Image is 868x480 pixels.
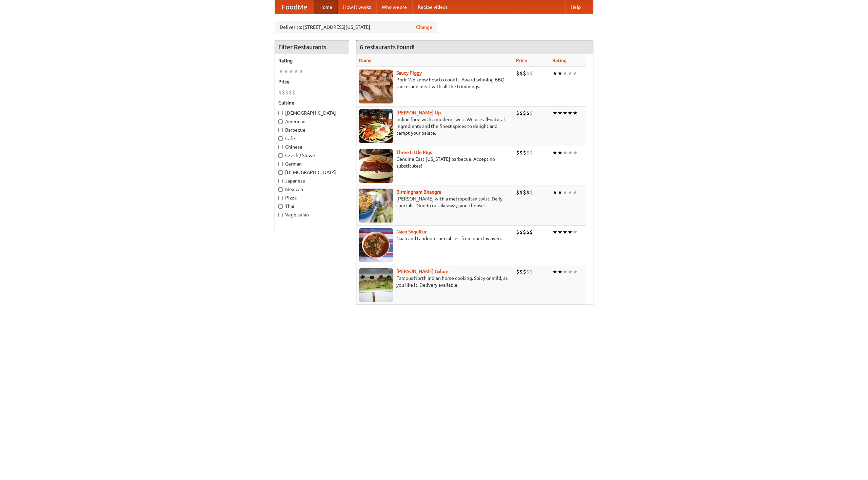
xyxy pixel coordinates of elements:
[359,156,511,169] p: Genuine East [US_STATE] barbecue. Accept no substitutes!
[278,143,346,150] label: Chinese
[396,229,427,234] a: Naan Sequitur
[552,109,557,117] li: ★
[516,58,527,63] a: Price
[299,68,304,75] li: ★
[278,78,346,85] h5: Price
[289,68,294,75] li: ★
[526,149,530,156] li: $
[530,109,533,117] li: $
[278,169,346,176] label: [DEMOGRAPHIC_DATA]
[557,109,563,117] li: ★
[278,186,346,193] label: Mexican
[359,275,511,288] p: Famous North Indian home cooking. Spicy or mild, as you like it. Delivery available.
[516,268,519,275] li: $
[278,187,283,192] input: Mexican
[359,70,393,103] img: saucy.jpg
[557,268,563,275] li: ★
[552,149,557,156] li: ★
[292,89,295,96] li: $
[278,204,283,209] input: Thai
[396,269,449,274] a: [PERSON_NAME] Galore
[552,228,557,236] li: ★
[568,228,573,236] li: ★
[359,76,511,90] p: Pork. We know how to cook it. Award-winning BBQ sauce, and meat with all the trimmings.
[359,189,393,223] img: bhangra.jpg
[568,189,573,196] li: ★
[526,268,530,275] li: $
[523,268,526,275] li: $
[278,128,283,132] input: Barbecue
[523,189,526,196] li: $
[565,0,586,14] a: Help
[526,109,530,117] li: $
[563,268,568,275] li: ★
[552,268,557,275] li: ★
[278,89,282,96] li: $
[568,149,573,156] li: ★
[278,160,346,167] label: German
[519,70,523,77] li: $
[396,189,441,195] a: Birmingham Bhangra
[278,211,346,218] label: Vegetarian
[278,57,346,64] h5: Rating
[278,135,346,142] label: Cafe
[359,109,393,143] img: curryup.jpg
[519,268,523,275] li: $
[338,0,376,14] a: How it works
[314,0,338,14] a: Home
[278,99,346,106] h5: Cuisine
[519,109,523,117] li: $
[526,228,530,236] li: $
[285,89,289,96] li: $
[563,149,568,156] li: ★
[278,194,346,201] label: Pizza
[552,70,557,77] li: ★
[573,70,578,77] li: ★
[359,149,393,183] img: littlepigs.jpg
[573,189,578,196] li: ★
[275,0,314,14] a: FoodMe
[396,70,422,76] a: Saucy Piggy
[573,109,578,117] li: ★
[275,21,437,33] div: Deliver to: [STREET_ADDRESS][US_STATE]
[278,177,346,184] label: Japanese
[530,189,533,196] li: $
[289,89,292,96] li: $
[278,153,283,158] input: Czech / Slovak
[396,110,441,115] b: [PERSON_NAME] Up
[516,109,519,117] li: $
[376,0,412,14] a: Who we are
[563,189,568,196] li: ★
[519,149,523,156] li: $
[519,189,523,196] li: $
[568,109,573,117] li: ★
[516,70,519,77] li: $
[568,70,573,77] li: ★
[516,189,519,196] li: $
[278,68,283,75] li: ★
[412,0,453,14] a: Recipe videos
[278,196,283,200] input: Pizza
[282,89,285,96] li: $
[359,228,393,262] img: naansequitur.jpg
[278,111,283,115] input: [DEMOGRAPHIC_DATA]
[359,235,511,242] p: Naan and tandoori specialties, from our clay oven.
[552,58,567,63] a: Rating
[530,268,533,275] li: $
[573,228,578,236] li: ★
[526,189,530,196] li: $
[557,228,563,236] li: ★
[359,268,393,302] img: currygalore.jpg
[294,68,299,75] li: ★
[530,149,533,156] li: $
[278,170,283,175] input: [DEMOGRAPHIC_DATA]
[359,195,511,209] p: [PERSON_NAME] with a metropolitan twist. Daily specials. Dine-in or takeaway, you choose.
[530,228,533,236] li: $
[563,109,568,117] li: ★
[359,58,372,63] a: Name
[516,149,519,156] li: $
